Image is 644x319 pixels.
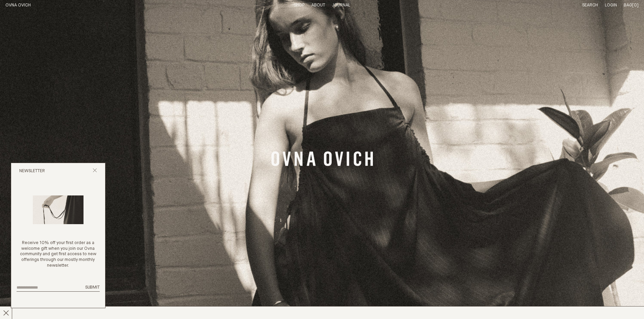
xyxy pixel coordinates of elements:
button: Close popup [93,168,97,175]
a: Banner Link [271,151,373,168]
summary: About [311,3,325,8]
a: Search [582,3,598,7]
a: Shop [294,3,305,7]
p: Receive 10% off your first order as a welcome gift when you join our Ovna community and get first... [17,240,100,269]
h2: Newsletter [19,168,45,174]
button: Submit [85,285,100,291]
a: Login [605,3,617,7]
a: Home [5,3,31,7]
span: [0] [632,3,639,7]
span: Submit [85,285,100,290]
a: Journal [332,3,350,7]
span: Bag [624,3,632,7]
